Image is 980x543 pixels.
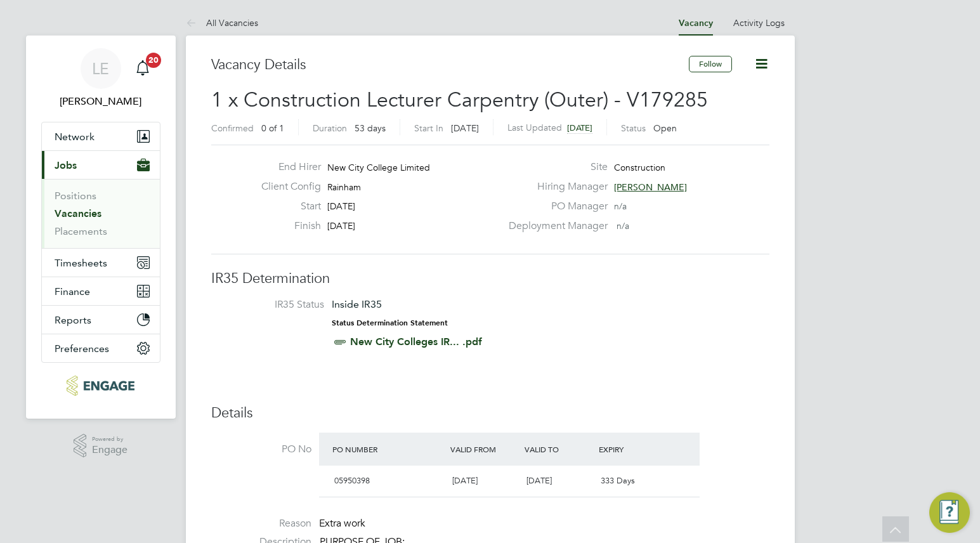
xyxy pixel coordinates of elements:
a: All Vacancies [186,17,258,29]
button: Jobs [42,151,160,179]
a: Go to home page [41,376,160,396]
span: 05950398 [334,475,370,486]
div: Valid From [447,438,521,461]
button: Finance [42,277,160,305]
h3: Vacancy Details [211,56,689,74]
span: 333 Days [601,475,635,486]
label: PO Manager [501,200,608,213]
span: [DATE] [451,122,479,134]
span: 53 days [355,122,386,134]
label: Duration [313,122,347,134]
span: 1 x Construction Lecturer Carpentry (Outer) - V179285 [211,88,708,112]
span: New City College Limited [327,162,430,173]
div: Expiry [596,438,670,461]
span: Preferences [55,343,109,355]
span: Jobs [55,159,77,171]
label: Client Config [251,180,321,193]
span: Inside IR35 [332,298,382,310]
label: End Hirer [251,160,321,174]
label: IR35 Status [224,298,324,311]
span: [DATE] [526,475,552,486]
a: Activity Logs [733,17,785,29]
span: [DATE] [327,220,355,232]
strong: Status Determination Statement [332,318,448,327]
label: Start In [414,122,443,134]
span: n/a [617,220,629,232]
button: Follow [689,56,732,72]
label: Start [251,200,321,213]
span: [DATE] [327,200,355,212]
span: Engage [92,445,127,455]
span: 0 of 1 [261,122,284,134]
span: Powered by [92,434,127,445]
span: LE [92,60,109,77]
label: Deployment Manager [501,219,608,233]
h3: Details [211,404,769,422]
span: Construction [614,162,665,173]
label: PO No [211,443,311,456]
a: 20 [130,48,155,89]
div: Valid To [521,438,596,461]
span: Extra work [319,517,365,530]
span: Laurence Elkington [41,94,160,109]
img: huntereducation-logo-retina.png [67,376,134,396]
span: Rainham [327,181,361,193]
span: Timesheets [55,257,107,269]
span: Open [653,122,677,134]
span: Network [55,131,95,143]
nav: Main navigation [26,36,176,419]
button: Timesheets [42,249,160,277]
span: [DATE] [452,475,478,486]
button: Reports [42,306,160,334]
a: Placements [55,225,107,237]
h3: IR35 Determination [211,270,769,288]
label: Reason [211,517,311,530]
span: 20 [146,53,161,68]
label: Hiring Manager [501,180,608,193]
button: Network [42,122,160,150]
a: Powered byEngage [74,434,127,458]
a: New City Colleges IR... .pdf [350,336,482,348]
a: Positions [55,190,96,202]
label: Finish [251,219,321,233]
label: Last Updated [507,122,562,133]
span: Finance [55,285,90,298]
div: PO Number [329,438,448,461]
a: Vacancy [679,18,713,29]
span: n/a [614,200,627,212]
span: Reports [55,314,91,326]
span: [PERSON_NAME] [614,181,687,193]
label: Confirmed [211,122,254,134]
button: Preferences [42,334,160,362]
label: Site [501,160,608,174]
a: Vacancies [55,207,101,219]
div: Jobs [42,179,160,248]
label: Status [621,122,646,134]
button: Engage Resource Center [929,492,970,533]
span: [DATE] [567,122,592,133]
a: LE[PERSON_NAME] [41,48,160,109]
